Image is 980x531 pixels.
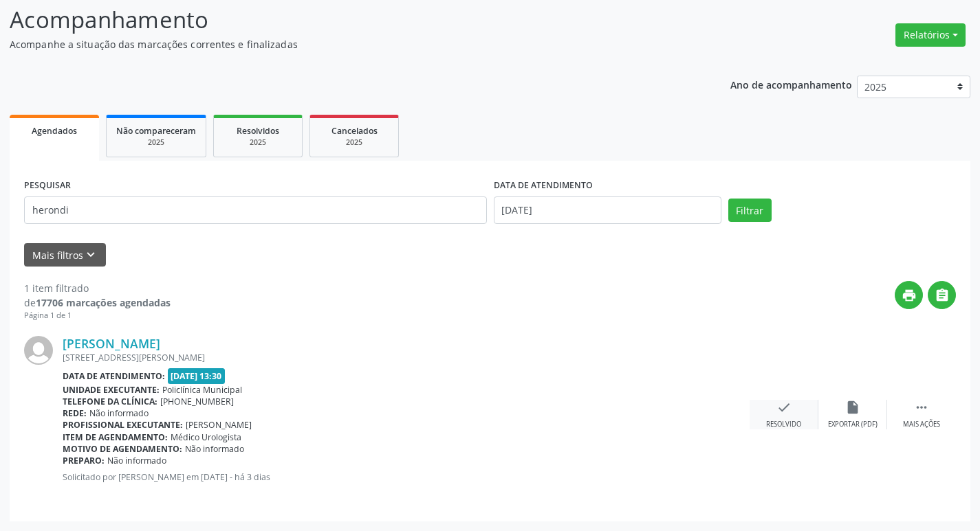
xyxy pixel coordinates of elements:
i:  [935,288,950,303]
span: Policlínica Municipal [162,384,242,396]
a: [PERSON_NAME] [63,336,160,351]
button: print [895,281,923,309]
b: Motivo de agendamento: [63,443,182,455]
div: Exportar (PDF) [828,420,878,429]
div: de [24,295,171,310]
p: Ano de acompanhamento [730,76,852,93]
b: Profissional executante: [63,419,183,431]
i: print [902,288,917,303]
strong: 17706 marcações agendadas [36,296,171,309]
b: Rede: [63,407,87,419]
span: [DATE] 13:30 [168,368,226,384]
div: 2025 [116,137,196,148]
button: Relatórios [895,23,966,47]
p: Acompanhe a situação das marcações correntes e finalizadas [10,37,682,52]
b: Telefone da clínica: [63,396,157,407]
span: Resolvidos [237,125,279,137]
span: Não informado [89,407,149,419]
span: Agendados [32,125,77,137]
div: Mais ações [903,420,940,429]
div: [STREET_ADDRESS][PERSON_NAME] [63,352,750,363]
b: Preparo: [63,455,105,466]
i: insert_drive_file [845,400,860,415]
i:  [914,400,929,415]
input: Selecione um intervalo [494,196,721,224]
div: 2025 [224,137,292,148]
span: Não informado [107,455,166,466]
span: [PHONE_NUMBER] [160,396,234,407]
span: Médico Urologista [171,431,241,443]
img: img [24,336,53,365]
span: Cancelados [331,125,378,137]
b: Item de agendamento: [63,431,168,443]
p: Acompanhamento [10,3,682,37]
button:  [928,281,956,309]
button: Mais filtroskeyboard_arrow_down [24,243,106,267]
button: Filtrar [728,199,772,222]
p: Solicitado por [PERSON_NAME] em [DATE] - há 3 dias [63,471,750,483]
b: Data de atendimento: [63,370,165,382]
span: Não compareceram [116,125,196,137]
div: 2025 [320,137,389,148]
i: check [776,400,792,415]
b: Unidade executante: [63,384,160,396]
i: keyboard_arrow_down [83,247,98,262]
span: [PERSON_NAME] [186,419,252,431]
input: Nome, CNS [24,196,487,224]
div: Página 1 de 1 [24,310,171,321]
div: Resolvido [766,420,801,429]
label: PESQUISAR [24,175,71,196]
span: Não informado [185,443,244,455]
label: DATA DE ATENDIMENTO [494,175,593,196]
div: 1 item filtrado [24,281,171,295]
